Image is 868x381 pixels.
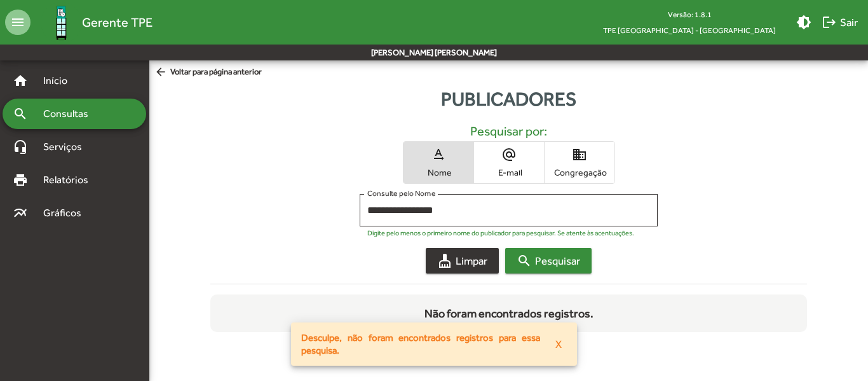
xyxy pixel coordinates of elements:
[41,2,82,43] img: Logo
[822,15,837,30] mat-icon: logout
[572,147,587,162] mat-icon: domain
[13,106,28,121] mat-icon: search
[36,205,98,221] span: Gráficos
[36,139,99,155] span: Serviços
[149,85,868,113] div: Publicadores
[367,229,634,237] mat-hint: Digite pelo menos o primeiro nome do publicador para pesquisar. Se atente às acentuações.
[407,167,470,178] span: Nome
[822,11,858,34] span: Sair
[31,2,153,43] a: Gerente TPE
[36,73,86,88] span: Início
[548,167,611,178] span: Congregação
[13,139,28,155] mat-icon: headset_mic
[154,66,170,80] mat-icon: arrow_back
[505,248,592,274] button: Pesquisar
[474,142,544,183] button: E-mail
[817,11,863,34] button: Sair
[13,205,28,221] mat-icon: multiline_chart
[220,123,797,139] h5: Pesquisar por:
[477,167,541,178] span: E-mail
[545,142,614,183] button: Congregação
[13,73,28,88] mat-icon: home
[403,142,473,183] button: Nome
[36,172,105,188] span: Relatórios
[5,10,31,35] mat-icon: menu
[796,15,811,30] mat-icon: brightness_medium
[301,331,541,357] span: Desculpe, não foram encontrados registros para essa pesquisa.
[517,253,532,268] mat-icon: search
[426,248,499,274] button: Limpar
[437,253,452,268] mat-icon: cleaning_services
[82,12,153,32] span: Gerente TPE
[431,147,446,162] mat-icon: text_rotation_none
[424,294,593,332] div: Não foram encontrados registros.
[437,249,487,272] span: Limpar
[36,106,105,121] span: Consultas
[517,249,580,272] span: Pesquisar
[545,333,572,356] button: X
[593,22,786,38] span: TPE [GEOGRAPHIC_DATA] - [GEOGRAPHIC_DATA]
[593,6,786,22] div: Versão: 1.8.1
[555,333,562,356] span: X
[154,66,262,80] span: Voltar para página anterior
[501,147,517,162] mat-icon: alternate_email
[13,172,28,188] mat-icon: print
